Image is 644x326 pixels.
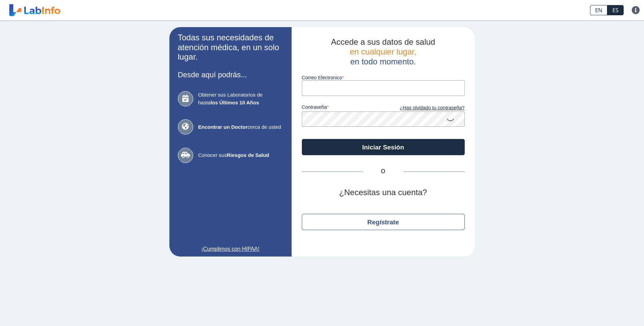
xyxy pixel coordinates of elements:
b: los Últimos 10 Años [210,100,259,105]
button: Regístrate [302,214,465,230]
span: Obtener sus Laboratorios de hasta [198,91,283,106]
button: Iniciar Sesión [302,139,465,155]
h2: ¿Necesitas una cuenta? [302,188,465,198]
span: en cualquier lugar, [350,47,416,56]
label: Correo Electronico [302,75,465,80]
span: Accede a sus datos de salud [331,37,435,46]
label: contraseña [302,104,383,112]
b: Encontrar un Doctor [198,124,248,130]
a: ¿Has olvidado tu contraseña? [383,104,465,112]
b: Riesgos de Salud [227,152,269,158]
h3: Desde aquí podrás... [178,70,283,79]
h2: Todas sus necesidades de atención médica, en un solo lugar. [178,33,283,62]
span: O [363,167,404,176]
span: cerca de usted [198,123,283,131]
span: Conocer sus [198,151,283,159]
a: ES [607,5,624,15]
a: EN [590,5,607,15]
a: ¡Cumplimos con HIPAA! [178,245,283,253]
span: en todo momento. [350,57,416,66]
